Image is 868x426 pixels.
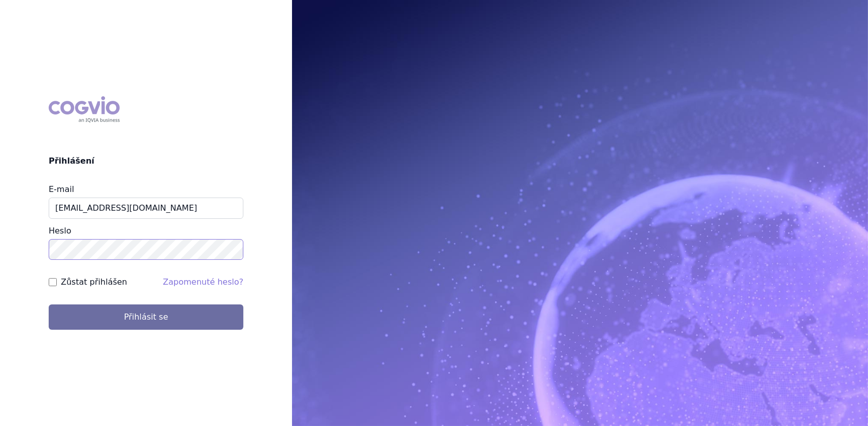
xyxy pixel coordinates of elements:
[163,277,243,287] a: Zapomenuté heslo?
[61,276,127,288] label: Zůstat přihlášen
[49,226,71,236] label: Heslo
[49,184,74,194] label: E-mail
[49,155,243,167] h2: Přihlášení
[49,304,243,330] button: Přihlásit se
[49,96,120,123] div: COGVIO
